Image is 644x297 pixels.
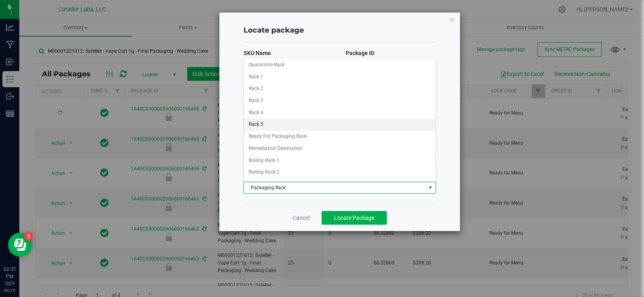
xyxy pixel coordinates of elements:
[346,50,374,56] span: Package ID
[8,233,32,257] iframe: Resource center
[244,166,436,178] li: Rolling Rack 2
[244,107,436,119] li: Rack 4
[244,155,436,167] li: Rolling Rack 1
[244,143,436,155] li: Remediation Destination
[334,215,374,221] span: Locate Package
[244,182,425,193] span: Packaging Rack
[244,59,436,71] li: Quarantine Rack
[244,25,436,36] h4: Locate package
[425,182,435,193] span: select
[244,131,436,143] li: Ready For Packaging Rack
[244,95,436,107] li: Rack 3
[24,231,33,241] iframe: Resource center unread badge
[244,50,271,56] span: SKU Name
[244,119,436,131] li: Rack 5
[244,83,436,95] li: Rack 2
[244,71,436,83] li: Rack 1
[322,211,387,225] button: Locate Package
[244,178,436,190] li: Steel 1
[293,214,310,222] a: Cancel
